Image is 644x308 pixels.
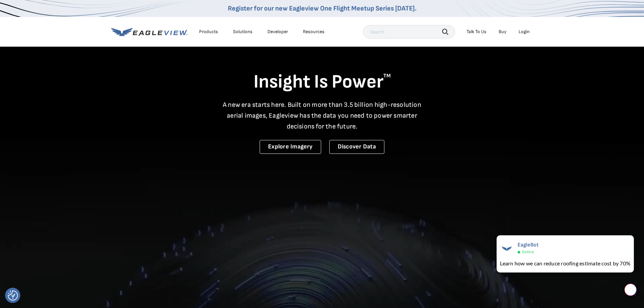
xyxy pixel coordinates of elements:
a: Discover Data [329,140,384,154]
span: Online [522,250,534,255]
span: EagleBot [518,242,539,248]
a: Buy [499,29,506,35]
img: EagleBot [500,242,514,255]
a: Developer [267,29,288,35]
div: Resources [303,29,325,35]
a: Explore Imagery [260,140,321,154]
div: Talk To Us [467,29,486,35]
button: Consent Preferences [8,290,18,301]
a: Register for our new Eagleview One Flight Meetup Series [DATE]. [228,4,416,13]
p: A new era starts here. Built on more than 3.5 billion high-resolution aerial images, Eagleview ha... [219,99,426,132]
div: Learn how we can reduce roofing estimate cost by 70% [500,259,630,267]
div: Login [519,29,530,35]
div: Solutions [233,29,253,35]
h1: Insight Is Power [111,70,533,94]
div: Products [199,29,218,35]
img: Revisit consent button [8,290,18,301]
input: Search [363,25,455,39]
sup: TM [383,73,391,79]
